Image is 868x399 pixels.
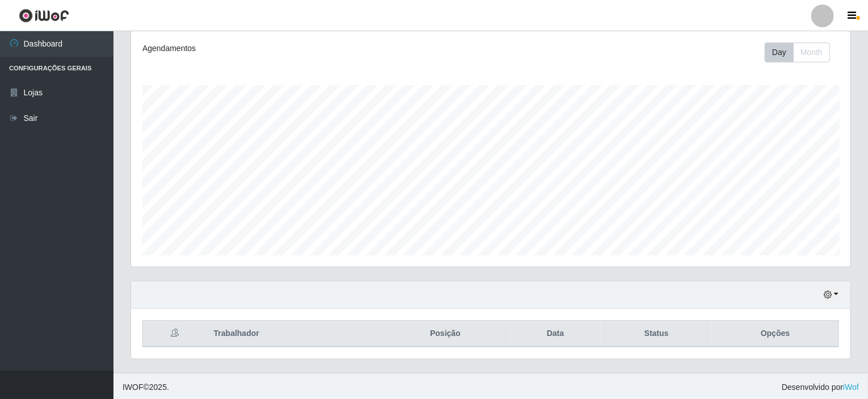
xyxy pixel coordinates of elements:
[142,43,423,54] div: Agendamentos
[19,9,69,23] img: CoreUI Logo
[712,321,838,347] th: Opções
[123,383,144,392] span: IWOF
[843,383,859,392] a: iWof
[381,321,510,347] th: Posição
[765,43,839,62] div: Toolbar with button groups
[510,321,601,347] th: Data
[601,321,712,347] th: Status
[793,43,830,62] button: Month
[782,381,859,393] span: Desenvolvido por
[207,321,381,347] th: Trabalhador
[765,43,830,62] div: First group
[123,381,169,393] span: © 2025 .
[765,43,794,62] button: Day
